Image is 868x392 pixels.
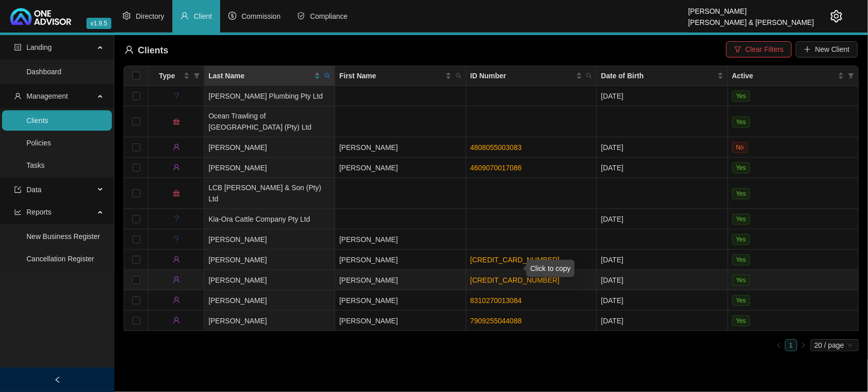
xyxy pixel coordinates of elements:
td: [PERSON_NAME] [335,158,466,178]
span: Type [153,70,182,81]
th: Type [148,66,204,86]
li: Previous Page [773,339,785,351]
a: [CREDIT_CARD_NUMBER] [470,256,560,264]
a: Dashboard [26,68,62,76]
td: [DATE] [597,311,728,331]
span: line-chart [14,208,21,216]
td: [DATE] [597,137,728,158]
td: Kia-Ora Cattle Company Pty Ltd [204,209,335,229]
td: [PERSON_NAME] [335,290,466,311]
span: Directory [136,12,164,20]
a: 4609070017086 [470,164,522,172]
span: filter [192,68,202,83]
span: Landing [26,43,52,51]
span: No [732,142,748,153]
td: [PERSON_NAME] [204,250,335,270]
td: [PERSON_NAME] [335,311,466,331]
span: left [54,376,61,383]
td: [PERSON_NAME] [335,137,466,158]
a: 4808055003083 [470,143,522,152]
span: Yes [732,234,751,245]
span: question [173,215,180,222]
button: Clear Filters [726,41,792,57]
span: question [173,235,180,243]
span: Clear Filters [745,44,784,55]
span: user [173,143,180,150]
li: 1 [785,339,797,351]
th: Active [728,66,859,86]
td: [PERSON_NAME] [204,137,335,158]
span: setting [830,10,843,22]
span: Reports [26,208,51,216]
span: bank [173,118,180,125]
a: Cancellation Register [26,255,94,263]
span: dollar [228,12,236,20]
th: ID Number [466,66,597,86]
span: Yes [732,295,751,306]
button: right [797,339,810,351]
th: Date of Birth [597,66,728,86]
span: filter [734,46,741,53]
span: Yes [732,188,751,199]
span: user [173,317,180,324]
span: user [173,256,180,263]
td: [DATE] [597,270,728,290]
td: [PERSON_NAME] [335,229,466,250]
span: user [125,45,134,54]
span: ID Number [470,70,574,81]
span: setting [123,12,131,20]
td: [PERSON_NAME] [204,158,335,178]
span: profile [14,44,21,51]
a: [CREDIT_CARD_NUMBER] [470,276,560,284]
span: Yes [732,275,751,286]
div: [PERSON_NAME] & [PERSON_NAME] [689,14,814,25]
span: question [173,92,180,99]
td: [PERSON_NAME] [335,270,466,290]
a: 8310270013084 [470,296,522,305]
span: search [584,68,594,83]
td: [PERSON_NAME] [204,229,335,250]
div: Page Size [811,339,859,351]
span: First Name [339,70,443,81]
td: [PERSON_NAME] [204,270,335,290]
img: 2df55531c6924b55f21c4cf5d4484680-logo-light.svg [10,8,71,25]
a: New Business Register [26,232,100,240]
span: import [14,186,21,193]
a: 7909255044088 [470,317,522,325]
span: filter [848,73,854,79]
span: Last Name [208,70,312,81]
a: Clients [26,116,48,125]
span: Yes [732,214,751,225]
span: bank [173,190,180,197]
td: [PERSON_NAME] Plumbing Pty Ltd [204,86,335,106]
span: Yes [732,91,751,102]
td: [DATE] [597,158,728,178]
button: left [773,339,785,351]
td: [PERSON_NAME] [335,250,466,270]
span: Management [26,92,68,100]
a: Policies [26,139,51,147]
span: search [454,68,464,83]
span: user [181,12,189,20]
td: LCB [PERSON_NAME] & Son (Pty) Ltd [204,178,335,209]
span: search [586,73,592,79]
span: Date of Birth [601,70,715,81]
span: right [800,342,806,348]
td: [PERSON_NAME] [204,311,335,331]
span: user [173,164,180,171]
span: user [173,276,180,283]
span: safety [297,12,305,20]
span: Commission [242,12,281,20]
td: [DATE] [597,250,728,270]
span: search [322,68,333,83]
span: user [14,93,21,100]
li: Next Page [797,339,810,351]
td: [PERSON_NAME] [204,290,335,311]
span: Data [26,186,42,194]
span: New Client [815,44,850,55]
a: 1 [786,340,797,351]
span: Compliance [310,12,348,20]
span: Yes [732,116,751,128]
span: Yes [732,315,751,326]
span: left [776,342,782,348]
